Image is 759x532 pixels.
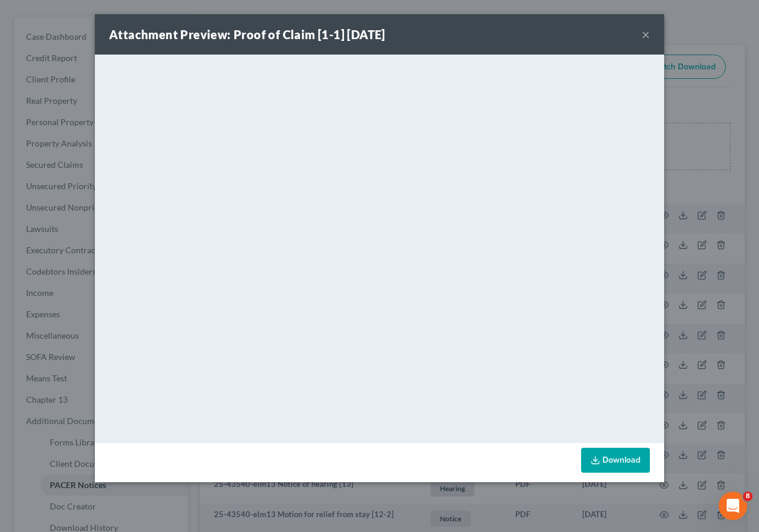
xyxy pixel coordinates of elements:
[95,55,664,440] iframe: <object ng-attr-data='[URL][DOMAIN_NAME]' type='application/pdf' width='100%' height='650px'></ob...
[581,448,650,473] a: Download
[109,27,385,42] strong: Attachment Preview: Proof of Claim [1-1] [DATE]
[719,492,747,520] iframe: Intercom live chat
[743,492,752,501] span: 8
[642,27,650,42] button: ×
